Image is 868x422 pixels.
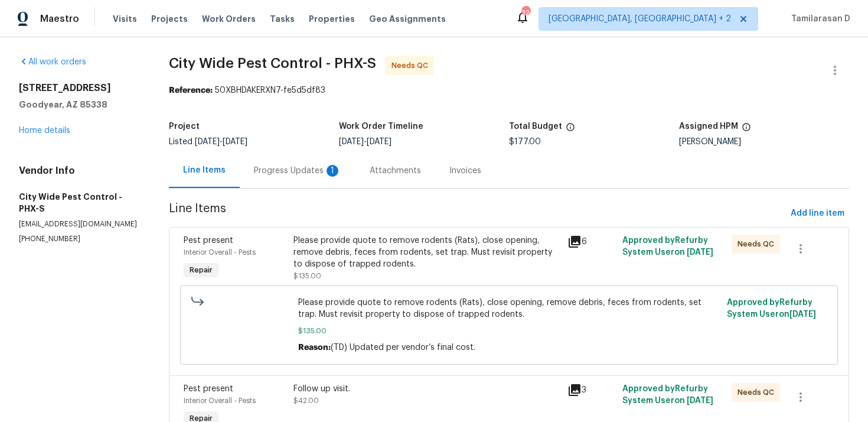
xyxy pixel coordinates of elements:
span: The hpm assigned to this work order. [742,122,751,138]
span: [DATE] [223,138,247,146]
span: Needs QC [391,60,433,72]
span: Add line item [791,206,844,221]
span: Please provide quote to remove rodents (Rats), close opening, remove debris, feces from rodents, ... [298,297,719,320]
p: [EMAIL_ADDRESS][DOMAIN_NAME] [19,219,141,229]
span: City Wide Pest Control - PHX-S [169,56,376,70]
span: [DATE] [339,138,364,146]
span: Pest present [184,385,233,393]
span: Reason: [298,343,331,352]
span: Tasks [270,15,295,23]
h5: Project [169,122,200,131]
span: - [195,138,247,146]
span: Needs QC [738,387,779,398]
span: Pest present [184,236,233,245]
div: 50XBHDAKERXN7-fe5d5df83 [169,85,849,96]
button: Add line item [786,203,849,225]
span: $135.00 [298,325,719,337]
h2: [STREET_ADDRESS] [19,82,141,94]
span: Listed [169,138,247,146]
a: All work orders [19,58,86,66]
span: [DATE] [687,397,713,405]
span: Interior Overall - Pests [184,397,256,404]
div: 6 [567,235,615,249]
span: Approved by Refurby System User on [727,298,816,319]
span: - [339,138,391,146]
div: 1 [327,165,338,177]
span: Repair [185,264,217,276]
h5: Assigned HPM [679,122,738,131]
span: (TD) Updated per vendor’s final cost. [331,343,475,352]
span: [DATE] [687,248,713,257]
span: Properties [309,13,355,25]
div: Please provide quote to remove rodents (Rats), close opening, remove debris, feces from rodents, ... [293,235,560,270]
span: Tamilarasan D [787,13,850,25]
span: Geo Assignments [369,13,446,25]
span: Maestro [40,13,79,25]
span: $135.00 [293,272,321,280]
h5: Goodyear, AZ 85338 [19,99,141,111]
div: Follow up visit. [293,383,560,395]
b: Reference: [169,86,213,95]
div: 3 [567,383,615,397]
span: Visits [113,13,137,25]
span: [DATE] [367,138,391,146]
div: 32 [521,7,530,19]
div: Attachments [370,165,421,177]
span: The total cost of line items that have been proposed by Opendoor. This sum includes line items th... [566,122,575,138]
h4: Vendor Info [19,165,141,177]
p: [PHONE_NUMBER] [19,234,141,244]
div: Progress Updates [254,165,341,177]
span: [DATE] [195,138,220,146]
a: Home details [19,126,70,135]
div: Line Items [183,164,226,176]
span: $42.00 [293,397,319,404]
span: Needs QC [738,238,779,250]
span: Line Items [169,203,786,225]
h5: Total Budget [509,122,562,131]
span: [GEOGRAPHIC_DATA], [GEOGRAPHIC_DATA] + 2 [549,13,731,25]
h5: City Wide Pest Control - PHX-S [19,191,141,215]
span: Interior Overall - Pests [184,249,256,256]
span: Approved by Refurby System User on [622,385,713,405]
span: Approved by Refurby System User on [622,236,713,257]
span: [DATE] [789,310,816,319]
div: Invoices [449,165,481,177]
span: Work Orders [202,13,256,25]
span: $177.00 [509,138,541,146]
span: Projects [151,13,188,25]
h5: Work Order Timeline [339,122,423,131]
div: [PERSON_NAME] [679,138,849,146]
